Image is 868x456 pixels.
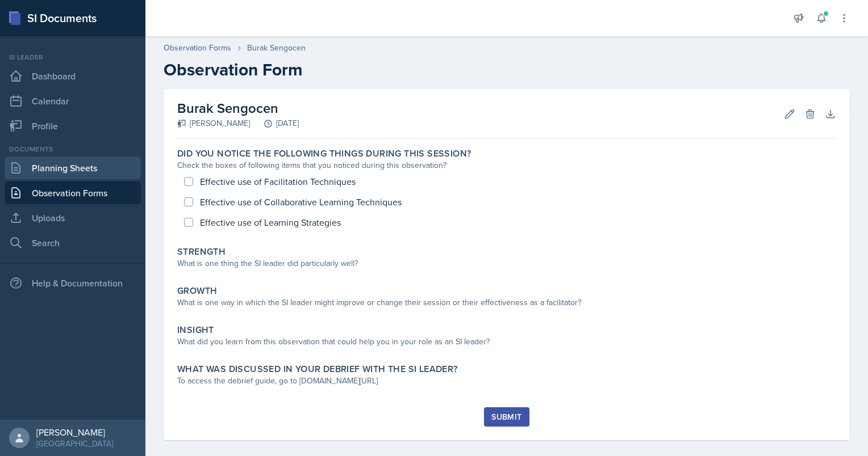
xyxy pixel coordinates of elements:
a: Observation Forms [5,181,141,204]
div: Help & Documentation [5,272,141,294]
div: [DATE] [250,117,299,129]
div: Documents [5,144,141,154]
a: Dashboard [5,65,141,87]
label: Insight [177,324,214,336]
h2: Observation Form [164,60,850,80]
div: [GEOGRAPHIC_DATA] [36,438,113,449]
div: [PERSON_NAME] [36,427,113,438]
a: Planning Sheets [5,157,141,179]
a: Search [5,231,141,254]
div: What is one thing the SI leader did particularly well? [177,257,836,269]
div: What is one way in which the SI leader might improve or change their session or their effectivene... [177,297,836,309]
div: To access the debrief guide, go to [DOMAIN_NAME][URL] [177,375,836,387]
div: Si leader [5,52,141,62]
a: Profile [5,115,141,137]
div: Burak Sengocen [247,42,306,54]
div: Check the boxes of following items that you noticed during this observation? [177,159,836,171]
h2: Burak Sengocen [177,98,299,119]
label: Strength [177,246,226,257]
div: [PERSON_NAME] [177,117,250,129]
div: What did you learn from this observation that could help you in your role as an SI leader? [177,336,836,348]
a: Uploads [5,206,141,229]
label: What was discussed in your debrief with the SI Leader? [177,364,458,375]
div: Submit [491,412,521,421]
a: Calendar [5,90,141,112]
button: Submit [484,407,529,427]
a: Observation Forms [164,42,231,54]
label: Did you notice the following things during this session? [177,148,471,159]
label: Growth [177,285,217,297]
